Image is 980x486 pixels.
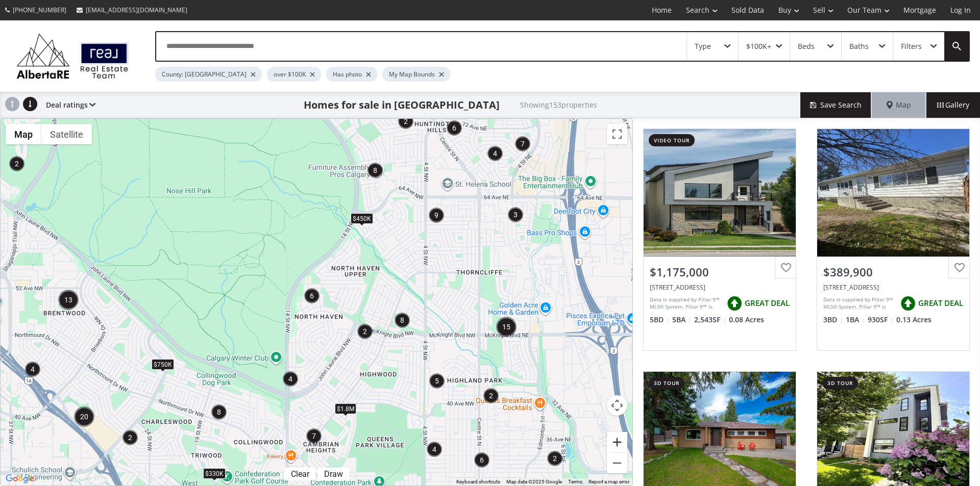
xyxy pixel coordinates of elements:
div: Draw [322,469,346,479]
div: $1,175,000 [650,264,790,280]
h2: Showing 153 properties [520,101,597,109]
button: Map camera controls [607,395,627,416]
button: Keyboard shortcuts [456,478,500,485]
div: Has photo [326,67,377,82]
span: 930 SF [868,315,894,325]
button: Show street map [6,124,41,144]
div: 128 Huntwell Road NE, Calgary, AB T2K5S9 [823,283,963,292]
div: 4 [283,371,298,387]
div: 4 [427,442,442,457]
div: Deal ratings [41,92,95,118]
span: [PHONE_NUMBER] [13,6,66,14]
div: Beds [798,43,815,50]
div: 8 [395,313,410,328]
div: 2 [483,388,499,403]
div: 2 [9,156,24,171]
div: over $100K [267,67,321,82]
a: video tour$1,175,000[STREET_ADDRESS]Data is supplied by Pillar 9™ MLS® System. Pillar 9™ is the o... [633,118,806,361]
div: Type [695,43,711,50]
div: 7 [515,136,530,151]
div: 2 [122,430,138,445]
span: 2,543 SF [694,315,726,325]
button: Show satellite imagery [41,124,92,144]
div: $750K [152,359,174,369]
div: 6 [304,288,320,303]
div: 7 [306,428,322,444]
div: 2 [398,114,413,129]
h1: Homes for sale in [GEOGRAPHIC_DATA] [304,98,500,112]
div: Data is supplied by Pillar 9™ MLS® System. Pillar 9™ is the owner of the copyright in its MLS® Sy... [823,296,895,311]
div: Clear [288,469,312,479]
div: 8 [367,163,383,178]
div: Baths [849,43,869,50]
div: 5 [429,373,445,389]
div: 15 [496,317,517,337]
span: GREAT DEAL [745,298,790,309]
div: 9 [429,208,444,223]
img: Google [3,472,37,485]
img: rating icon [724,293,745,314]
div: Gallery [926,92,980,118]
span: GREAT DEAL [918,298,963,309]
div: 20 [74,406,94,427]
button: Save Search [800,92,872,118]
div: $1.8M [335,403,356,414]
div: 100 Cambrian Drive NW, Calgary, AB T2K 1P2 [650,283,790,292]
button: Zoom out [607,453,627,473]
span: Map data ©2025 Google [506,479,562,484]
div: Click to clear. [285,469,315,479]
div: Data is supplied by Pillar 9™ MLS® System. Pillar 9™ is the owner of the copyright in its MLS® Sy... [650,296,722,311]
div: My Map Bounds [382,67,450,82]
div: $450K [351,213,373,223]
a: $389,900[STREET_ADDRESS]Data is supplied by Pillar 9™ MLS® System. Pillar 9™ is the owner of the ... [806,118,980,361]
div: 3 [508,207,523,222]
img: rating icon [898,293,918,314]
span: 0.08 Acres [729,315,764,325]
div: Map [872,92,926,118]
span: [EMAIL_ADDRESS][DOMAIN_NAME] [86,6,187,14]
span: Gallery [937,100,969,110]
button: Toggle fullscreen view [607,124,627,144]
span: 3 BD [823,315,843,325]
div: 6 [447,120,462,136]
a: Report a map error [589,479,629,484]
span: 5 BA [672,315,692,325]
span: 5 BD [650,315,670,325]
a: [EMAIL_ADDRESS][DOMAIN_NAME] [71,1,192,19]
a: Terms [568,479,582,484]
img: Logo [11,31,134,82]
div: Click to draw. [318,469,349,479]
span: 0.13 Acres [896,315,932,325]
div: 6 [474,452,489,468]
span: 1 BA [846,315,865,325]
div: 13 [58,290,79,310]
div: 2 [357,324,373,339]
div: $100K+ [746,43,771,50]
span: Map [887,100,911,110]
div: $330K [203,468,226,478]
div: 2 [547,451,562,466]
div: $389,900 [823,264,963,280]
a: Open this area in Google Maps (opens a new window) [3,472,37,485]
div: Filters [901,43,922,50]
div: 4 [25,362,40,377]
div: 8 [211,404,227,420]
div: County: [GEOGRAPHIC_DATA] [155,67,262,82]
div: 4 [487,146,503,161]
button: Zoom in [607,432,627,452]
